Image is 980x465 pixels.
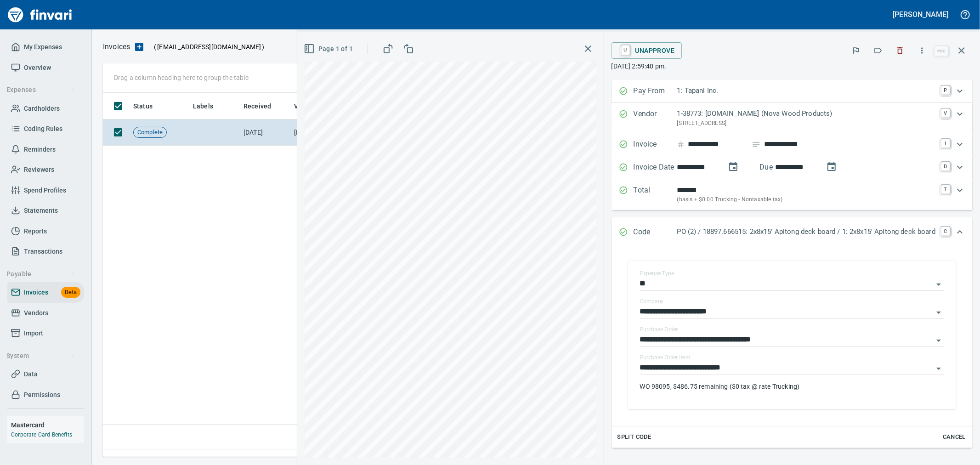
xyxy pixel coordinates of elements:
label: Purchase Order [640,327,678,333]
span: Overview [24,62,51,74]
button: Upload an Invoice [130,41,148,52]
span: Spend Profiles [24,185,66,196]
p: [DATE] 2:59:40 pm. [612,62,973,71]
p: Drag a column heading here to group the table [114,73,249,82]
span: Received [244,101,283,112]
a: Overview [7,57,84,78]
button: change due date [821,156,843,178]
span: Beta [61,287,80,298]
button: Open [932,334,945,347]
span: Reports [24,226,47,237]
a: P [941,85,950,95]
button: Expenses [3,81,79,98]
span: Coding Rules [24,123,62,135]
span: Unapprove [619,43,675,58]
p: Invoice [634,139,677,151]
p: ( ) [148,42,265,51]
span: Vendors [24,307,48,319]
p: 1: Tapani Inc. [677,85,935,96]
div: Expand [612,133,973,156]
span: Statements [24,205,58,216]
span: Complete [134,128,166,137]
button: UUnapprove [612,42,682,59]
td: [DOMAIN_NAME] (Nova Wood Products) (1-38773) [290,119,382,146]
span: Labels [193,101,225,112]
a: C [941,227,950,236]
a: I [941,139,950,148]
p: WO 98095, $486.75 remaining ($0 tax @ rate Trucking) [640,382,944,391]
span: Payable [6,268,76,280]
button: Open [932,306,945,319]
button: Page 1 of 1 [302,40,357,57]
a: Reviewers [7,159,84,180]
a: Coding Rules [7,119,84,139]
button: Open [932,362,945,375]
button: More [912,40,932,61]
a: U [621,45,630,55]
span: Page 1 of 1 [306,43,353,55]
span: Import [24,328,43,339]
p: Pay From [634,85,677,97]
span: Cardholders [24,103,60,114]
span: Status [133,101,153,112]
a: T [941,185,950,194]
div: Expand [612,103,973,133]
a: My Expenses [7,37,84,57]
span: Labels [193,101,213,112]
h5: [PERSON_NAME] [893,10,948,19]
img: Finvari [6,4,74,26]
nav: breadcrumb [103,41,130,52]
p: PO (2) / 18897.666515: 2x8x15' Apitong deck board / 1: 2x8x15' Apitong deck board [677,227,935,237]
a: Permissions [7,385,84,405]
label: Company [640,299,664,305]
h6: Mastercard [11,420,84,430]
a: Vendors [7,303,84,323]
p: Invoices [103,41,130,52]
a: Import [7,323,84,344]
div: Expand [612,80,973,103]
span: Expenses [6,84,76,96]
div: Expand [612,179,973,210]
a: Data [7,364,84,385]
p: Invoice Date [634,162,677,174]
p: Due [760,162,804,173]
p: (basis + $0.00 Trucking - Nontaxable tax) [677,195,935,204]
svg: Invoice number [677,139,685,150]
div: Expand [612,248,973,448]
p: Code [634,227,677,238]
a: esc [935,46,948,56]
span: Permissions [24,389,60,401]
span: My Expenses [24,41,62,53]
a: Corporate Card Benefits [11,431,72,438]
span: Status [133,101,164,112]
svg: Invoice description [752,140,761,149]
a: Statements [7,200,84,221]
p: 1-38773: [DOMAIN_NAME] (Nova Wood Products) [677,108,935,119]
span: System [6,350,76,362]
button: Open [932,278,945,291]
label: Expense Type [640,271,674,277]
button: Discard [890,40,910,61]
span: Data [24,369,38,380]
span: Invoices [24,287,48,298]
span: Transactions [24,246,62,257]
button: change date [722,156,744,178]
button: Flag [846,40,866,61]
span: [EMAIL_ADDRESS][DOMAIN_NAME] [156,42,262,51]
td: [DATE] [240,119,290,146]
span: Cancel [942,432,967,442]
span: Received [244,101,271,112]
button: [PERSON_NAME] [891,7,951,22]
p: Vendor [634,108,677,128]
p: Total [634,185,677,204]
a: D [941,162,950,171]
button: Cancel [940,430,969,444]
label: Purchase Order Item [640,355,690,361]
div: Expand [612,156,973,179]
span: Close invoice [932,40,973,62]
span: Vendor / From [294,101,348,112]
button: Labels [868,40,888,61]
span: Split Code [617,432,651,442]
a: Reports [7,221,84,242]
